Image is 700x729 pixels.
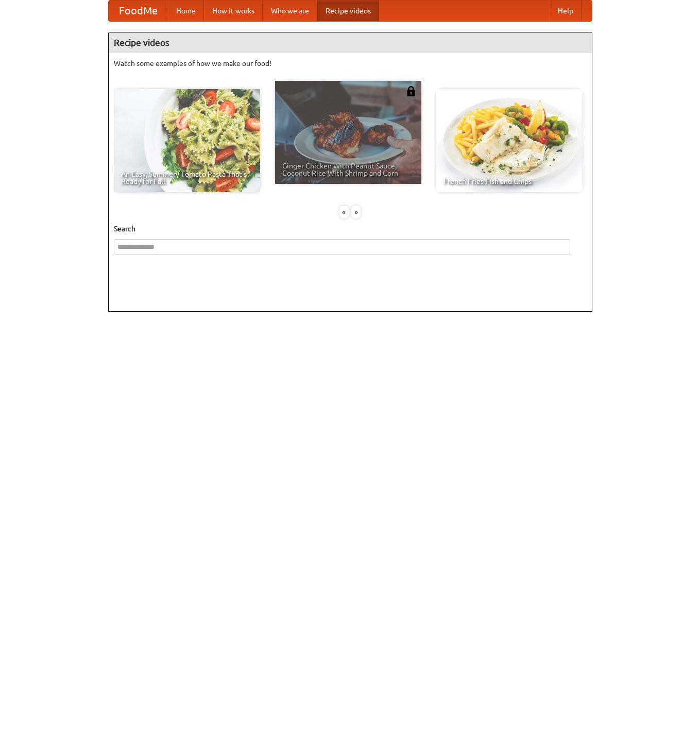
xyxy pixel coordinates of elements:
h4: Recipe videos [109,32,592,53]
a: Help [550,1,582,21]
a: FoodMe [109,1,168,21]
a: How it works [204,1,263,21]
a: French Fries Fish and Chips [436,89,583,192]
a: Recipe videos [317,1,379,21]
h5: Search [114,224,587,234]
img: 483408.png [406,86,416,96]
div: « [339,206,349,218]
p: Watch some examples of how we make our food! [114,58,587,69]
span: French Fries Fish and Chips [443,178,575,185]
a: An Easy, Summery Tomato Pasta That's Ready for Fall [114,89,260,192]
a: Who we are [263,1,317,21]
a: Home [168,1,204,21]
span: An Easy, Summery Tomato Pasta That's Ready for Fall [121,171,253,185]
div: » [351,206,361,218]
